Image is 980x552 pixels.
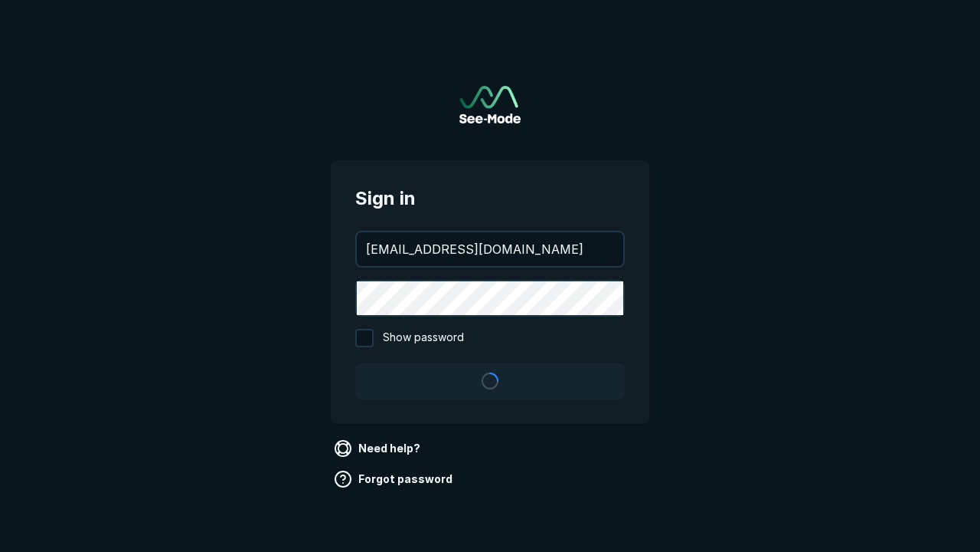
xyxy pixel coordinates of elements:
img: See-Mode Logo [459,86,521,123]
a: Go to sign in [459,86,521,123]
a: Need help? [331,436,426,461]
a: Forgot password [331,467,459,491]
input: your@email.com [357,232,623,266]
span: Show password [383,329,464,347]
span: Sign in [355,185,625,212]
